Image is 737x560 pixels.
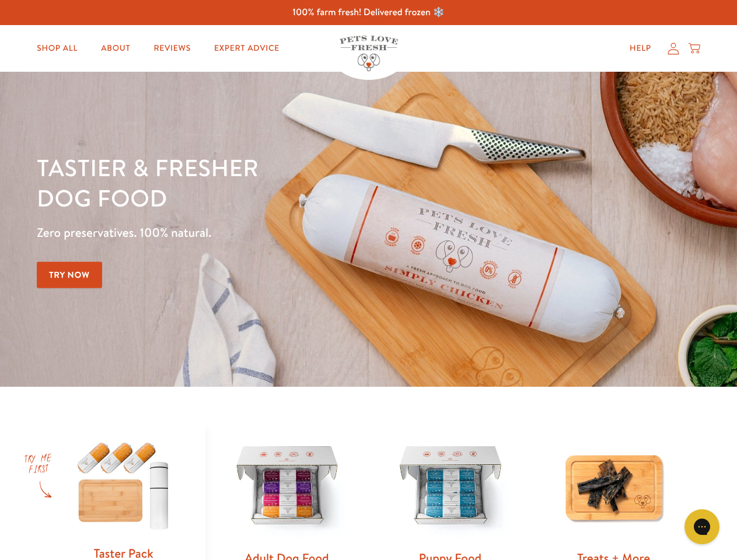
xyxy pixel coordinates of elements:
[92,37,139,60] a: About
[340,36,398,71] img: Pets Love Fresh
[37,222,479,243] p: Zero preservatives. 100% natural.
[27,37,87,60] a: Shop All
[205,37,289,60] a: Expert Advice
[37,262,102,288] a: Try Now
[37,152,479,213] h1: Tastier & fresher dog food
[679,505,725,548] iframe: Gorgias live chat messenger
[620,37,661,60] a: Help
[144,37,200,60] a: Reviews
